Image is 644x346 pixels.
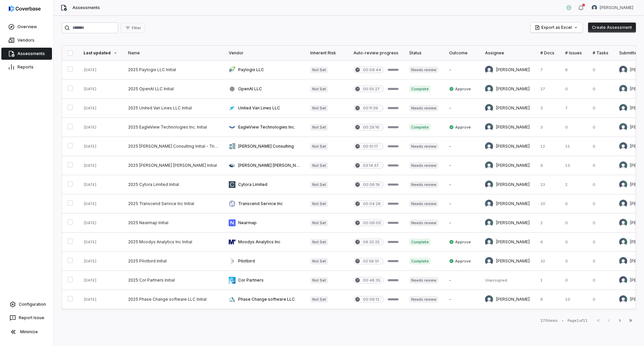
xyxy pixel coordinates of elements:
div: Status [409,50,438,56]
img: Brittany Durbin avatar [619,85,627,93]
img: REKHA KOTHANDARAMAN avatar [485,181,493,189]
td: - [444,309,480,328]
td: - [444,99,480,118]
button: Report Issue [3,312,51,324]
div: Assignee [485,50,530,56]
img: Brittany Durbin avatar [485,85,493,93]
td: - [444,290,480,309]
div: 270 items [540,318,558,323]
img: Sean Wozniak avatar [619,238,627,246]
img: Brittany Durbin avatar [485,161,493,169]
div: Page 1 of 11 [568,318,588,323]
button: Minimize [3,325,51,339]
div: Inherent Risk [310,50,343,56]
div: # Tasks [593,50,608,56]
td: - [444,137,480,156]
img: REKHA KOTHANDARAMAN avatar [485,295,493,303]
img: Sean Wozniak avatar [485,238,493,246]
img: Melanie Lorent avatar [485,257,493,265]
a: Vendors [1,34,52,46]
button: Melanie Lorent avatar[PERSON_NAME] [588,3,637,13]
a: Configuration [3,298,51,310]
div: Vendor [229,50,300,56]
td: - [444,60,480,80]
img: Sean Wozniak avatar [485,219,493,227]
span: Filter [132,26,141,31]
img: Chadd Myers avatar [619,123,627,131]
div: • [562,318,563,323]
div: Name [128,50,218,56]
img: Brittany Durbin avatar [619,161,627,169]
img: Chadd Myers avatar [619,104,627,112]
td: - [444,156,480,175]
img: REKHA KOTHANDARAMAN avatar [619,295,627,303]
td: - [444,175,480,194]
img: logo-D7KZi-bG.svg [9,5,41,12]
div: Auto-review progress [354,50,398,56]
td: - [444,213,480,233]
img: Anita Ritter avatar [619,276,627,284]
img: Melanie Lorent avatar [485,142,493,150]
img: Anita Ritter avatar [485,66,493,74]
a: Overview [1,21,52,33]
span: Assessments [72,5,100,10]
button: Create Assessment [588,22,636,33]
td: - [444,271,480,290]
img: Melanie Lorent avatar [592,5,597,10]
img: Chadd Myers avatar [485,123,493,131]
div: # Docs [540,50,554,56]
button: Filter [121,23,145,33]
div: # Issues [565,50,582,56]
img: Melanie Lorent avatar [619,142,627,150]
span: [PERSON_NAME] [600,5,633,10]
button: Export as Excel [531,22,583,33]
div: Last updated [84,50,117,56]
div: Outcome [449,50,474,56]
img: Sean Wozniak avatar [619,219,627,227]
td: - [444,194,480,213]
a: Assessments [1,48,52,60]
img: Melanie Lorent avatar [485,200,493,208]
img: REKHA KOTHANDARAMAN avatar [619,181,627,189]
img: Melanie Lorent avatar [619,257,627,265]
img: Melanie Lorent avatar [619,200,627,208]
img: Chadd Myers avatar [485,104,493,112]
img: Anita Ritter avatar [619,66,627,74]
a: Reports [1,61,52,73]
